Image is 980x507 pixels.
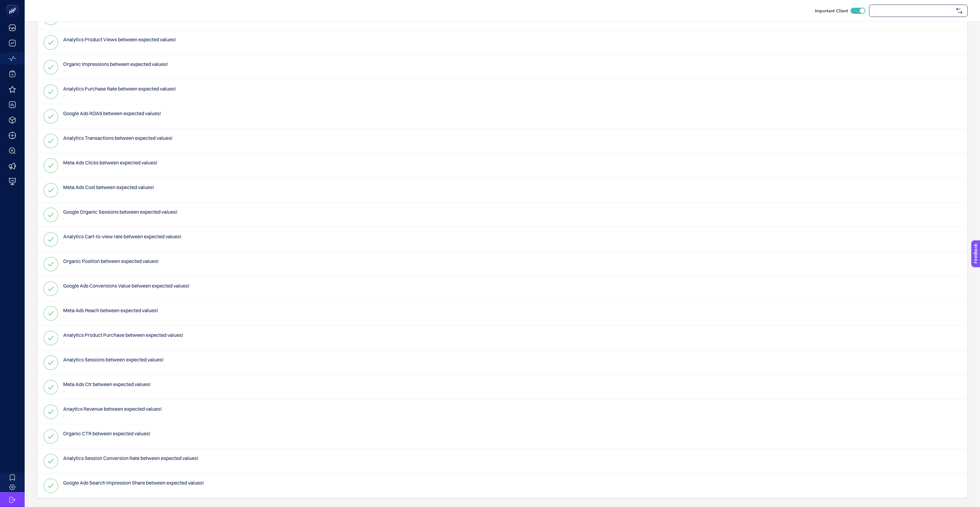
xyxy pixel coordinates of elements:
[63,307,158,314] h4: Meta Ads Reach between expected values!
[63,479,204,486] h4: Google Ads Search Impression Share between expected values!
[63,331,183,339] h4: Analytics Product Purchase between expected values!
[63,412,162,419] p: -
[63,380,151,388] h4: Meta Ads Ctr between expected values!
[63,43,176,49] p: -
[63,257,159,265] h4: Organic Position between expected values!
[63,68,168,74] p: -
[4,2,23,7] span: Feedback
[63,462,198,468] p: -
[63,159,157,166] h4: Meta Ads Clicks between expected values!
[63,339,183,345] p: -
[63,314,158,320] p: -
[63,166,157,172] p: -
[63,92,176,99] p: -
[63,289,189,296] p: -
[63,265,159,271] p: -
[63,454,198,462] h4: Analytics Session Conversion Rate between expected values!
[63,282,189,289] h4: Google Ads Conversions Value between expected values!
[63,183,154,191] h4: Meta Ads Cost between expected values!
[63,142,173,148] p: -
[63,110,161,117] h4: Google Ads ROAS between expected values!
[63,85,176,92] h4: Analytics Purchase Rate between expected values!
[63,233,181,240] h4: Analytics Cart-to-view rate between expected values!
[956,8,962,14] img: svg%3e
[63,430,150,437] h4: Organic CTR between expected values!
[63,134,173,142] h4: Analytics Transactions between expected values!
[63,36,176,43] h4: Analytics Product Views between expected values!
[63,388,151,394] p: -
[63,356,164,363] h4: Analytics Sessions between expected values!
[63,60,168,68] h4: Organic Impressions between expected values!
[63,191,154,197] p: -
[63,117,161,123] p: -
[63,215,177,222] p: -
[63,437,150,443] p: -
[63,240,181,246] p: -
[63,363,164,369] p: -
[63,405,162,412] h4: Anaytics Revenue between expected values!
[63,208,177,215] h4: Google Organic Sessions between expected values!
[815,8,848,14] span: Important Client
[63,486,204,493] p: -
